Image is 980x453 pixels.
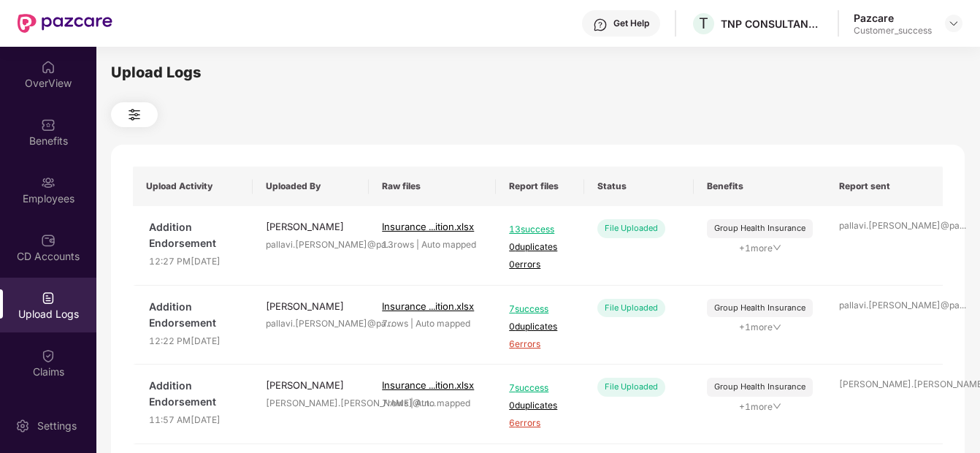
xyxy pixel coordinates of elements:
img: svg+xml;base64,PHN2ZyBpZD0iRHJvcGRvd24tMzJ4MzIiIHhtbG5zPSJodHRwOi8vd3d3LnczLm9yZy8yMDAwL3N2ZyIgd2... [948,18,960,29]
span: + 1 more [707,321,813,335]
th: Uploaded By [253,167,370,206]
span: 7 rows [382,318,408,329]
img: New Pazcare Logo [18,14,112,33]
th: Raw files [369,167,496,206]
span: 0 duplicates [509,240,571,254]
span: Insurance ...ition.xlsx [382,379,474,391]
span: Insurance ...ition.xlsx [382,221,474,232]
div: pallavi.[PERSON_NAME]@pa [266,238,356,252]
div: [PERSON_NAME].[PERSON_NAME]@tn [266,397,356,411]
span: Addition Endorsement [149,299,240,331]
div: Group Health Insurance [714,222,805,235]
span: 13 rows [382,239,414,250]
div: pallavi.[PERSON_NAME]@pa [839,219,930,233]
span: 0 duplicates [509,399,571,413]
img: svg+xml;base64,PHN2ZyBpZD0iU2V0dGluZy0yMHgyMCIgeG1sbnM9Imh0dHA6Ly93d3cudzMub3JnLzIwMDAvc3ZnIiB3aW... [15,419,30,433]
div: [PERSON_NAME] [266,299,356,313]
div: Settings [33,419,81,433]
th: Upload Activity [133,167,253,206]
span: | [416,239,419,250]
div: File Uploaded [597,378,665,396]
span: Addition Endorsement [149,378,240,410]
div: [PERSON_NAME] [266,378,356,392]
span: 11:57 AM[DATE] [149,414,240,427]
img: svg+xml;base64,PHN2ZyB4bWxucz0iaHR0cDovL3d3dy53My5vcmcvMjAwMC9zdmciIHdpZHRoPSIyNCIgaGVpZ2h0PSIyNC... [126,106,143,123]
th: Report files [496,167,584,206]
span: Auto mapped [416,397,470,408]
img: svg+xml;base64,PHN2ZyBpZD0iRW1wbG95ZWVzIiB4bWxucz0iaHR0cDovL3d3dy53My5vcmcvMjAwMC9zdmciIHdpZHRoPS... [41,175,55,190]
span: 13 success [509,223,571,237]
span: T [699,15,708,32]
span: down [773,402,781,411]
div: Group Health Insurance [714,381,805,393]
div: Customer_success [854,25,932,37]
div: pallavi.[PERSON_NAME]@pa [266,317,356,331]
span: 0 duplicates [509,320,571,334]
span: ... [960,300,966,311]
img: svg+xml;base64,PHN2ZyBpZD0iQ0RfQWNjb3VudHMiIGRhdGEtbmFtZT0iQ0QgQWNjb3VudHMiIHhtbG5zPSJodHRwOi8vd3... [41,233,55,248]
span: Addition Endorsement [149,219,240,251]
div: Pazcare [854,11,932,25]
img: svg+xml;base64,PHN2ZyBpZD0iSG9tZSIgeG1sbnM9Imh0dHA6Ly93d3cudzMub3JnLzIwMDAvc3ZnIiB3aWR0aD0iMjAiIG... [41,60,55,75]
div: TNP CONSULTANCY PRIVATE LIMITED [721,17,823,31]
th: Report sent [826,167,943,206]
span: 7 success [509,381,571,395]
img: svg+xml;base64,PHN2ZyBpZD0iQ2xhaW0iIHhtbG5zPSJodHRwOi8vd3d3LnczLm9yZy8yMDAwL3N2ZyIgd2lkdGg9IjIwIi... [41,349,55,363]
span: 12:22 PM[DATE] [149,335,240,349]
span: 12:27 PM[DATE] [149,255,240,269]
div: pallavi.[PERSON_NAME]@pa [839,299,930,313]
span: down [773,243,781,252]
div: [PERSON_NAME] [266,219,356,234]
div: File Uploaded [597,219,665,237]
th: Benefits [694,167,826,206]
div: Group Health Insurance [714,302,805,314]
span: 7 rows [382,397,408,408]
span: Insurance ...ition.xlsx [382,300,474,312]
div: Upload Logs [111,61,965,84]
img: svg+xml;base64,PHN2ZyBpZD0iSGVscC0zMngzMiIgeG1sbnM9Imh0dHA6Ly93d3cudzMub3JnLzIwMDAvc3ZnIiB3aWR0aD... [593,18,608,32]
img: svg+xml;base64,PHN2ZyBpZD0iVXBsb2FkX0xvZ3MiIGRhdGEtbmFtZT0iVXBsb2FkIExvZ3MiIHhtbG5zPSJodHRwOi8vd3... [41,291,55,305]
div: Get Help [613,18,649,29]
span: + 1 more [707,400,813,414]
div: File Uploaded [597,299,665,317]
span: Auto mapped [421,239,476,250]
span: Auto mapped [416,318,470,329]
div: [PERSON_NAME].[PERSON_NAME]@tn [839,378,930,392]
span: + 1 more [707,242,813,256]
th: Status [584,167,694,206]
span: 6 errors [509,338,571,351]
span: ... [960,220,966,231]
span: 7 success [509,302,571,316]
span: | [410,397,413,408]
span: | [410,318,413,329]
span: 6 errors [509,416,571,430]
img: svg+xml;base64,PHN2ZyBpZD0iQmVuZWZpdHMiIHhtbG5zPSJodHRwOi8vd3d3LnczLm9yZy8yMDAwL3N2ZyIgd2lkdGg9Ij... [41,118,55,132]
span: down [773,323,781,332]
span: 0 errors [509,258,571,272]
